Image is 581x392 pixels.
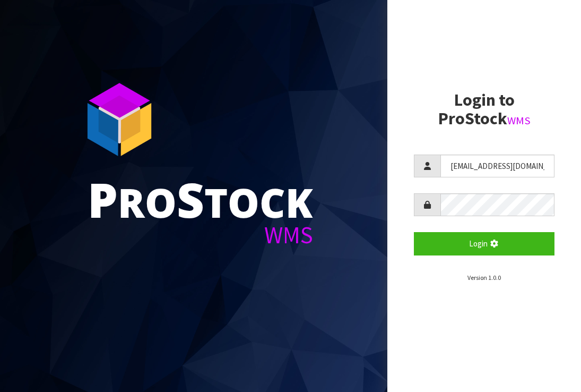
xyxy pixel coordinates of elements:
[414,232,554,255] button: Login
[507,114,531,127] small: WMS
[88,175,313,223] div: ro tock
[88,223,313,247] div: WMS
[88,167,118,232] span: P
[467,274,501,282] small: Version 1.0.0
[80,80,159,159] img: ProStock Cube
[440,155,554,177] input: Username
[414,91,554,128] h2: Login to ProStock
[177,167,204,232] span: S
